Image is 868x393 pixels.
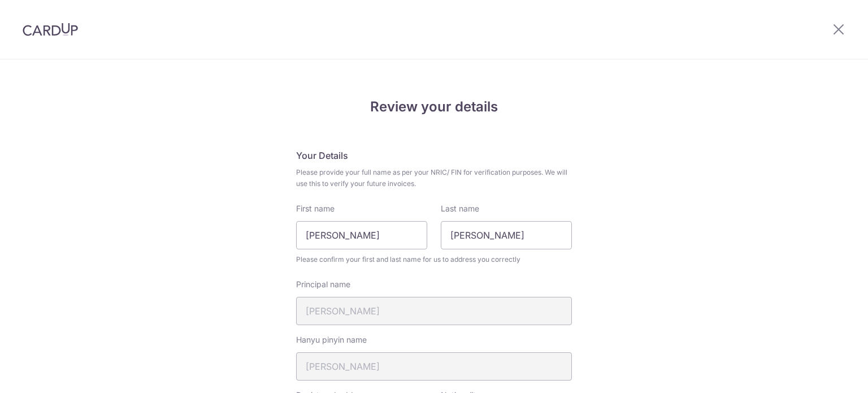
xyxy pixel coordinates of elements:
[296,221,427,249] input: First Name
[296,334,367,346] label: Hanyu pinyin name
[23,23,78,36] img: CardUp
[296,167,572,189] span: Please provide your full name as per your NRIC/ FIN for verification purposes. We will use this t...
[296,279,350,290] label: Principal name
[296,97,572,117] h4: Review your details
[296,203,335,214] label: First name
[441,203,479,214] label: Last name
[296,254,572,265] span: Please confirm your first and last name for us to address you correctly
[296,149,572,162] h5: Your Details
[441,221,572,249] input: Last name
